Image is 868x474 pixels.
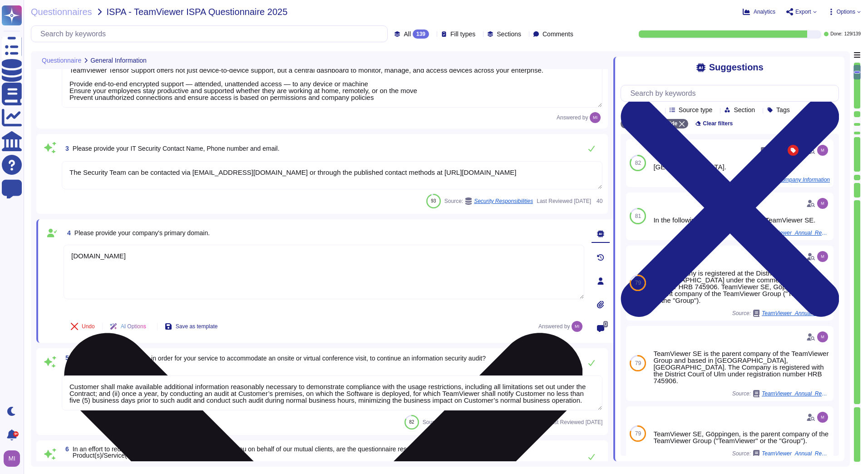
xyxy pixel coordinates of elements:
span: 129 / 139 [844,32,861,36]
span: ISPA - TeamViewer ISPA Questionnaire 2025 [107,7,288,16]
span: All [404,31,411,37]
span: Source: [732,390,830,397]
span: Please provide your IT Security Contact Name, Phone number and email. [73,145,280,152]
span: Security Responsibilities [474,198,533,204]
span: 4 [64,230,71,236]
span: 5 [62,355,69,361]
span: General Information [90,57,147,64]
input: Search by keywords [36,26,387,42]
span: 6 [62,446,69,452]
span: Analytics [754,9,775,15]
img: user [4,450,20,467]
input: Search by keywords [626,85,838,101]
span: Source: [444,197,533,205]
span: Questionnaire [42,57,81,64]
img: user [817,331,828,342]
span: Source: [732,450,830,457]
span: 0 [603,321,608,327]
span: Sections [497,31,521,37]
span: 82 [409,420,414,425]
textarea: The Security Team can be contacted via [EMAIL_ADDRESS][DOMAIN_NAME] or through the published cont... [62,161,602,189]
img: user [572,321,582,332]
span: Options [837,9,855,15]
img: user [817,251,828,262]
div: 139 [413,30,429,39]
span: 81 [635,213,641,219]
div: TeamViewer SE, Göppingen, is the parent company of the TeamViewer Group ("TeamViewer" or the "Gro... [653,430,830,444]
img: user [590,112,601,123]
span: Last Reviewed [DATE] [537,198,591,204]
img: user [817,412,828,423]
span: 40 [595,198,602,204]
button: user [2,449,26,469]
div: 9+ [13,431,19,437]
span: Export [795,9,811,15]
span: 82 [635,160,641,166]
span: Done: [830,32,843,36]
textarea: [DOMAIN_NAME] [64,245,584,299]
span: 3 [62,145,69,152]
span: 93 [431,198,436,203]
textarea: Customer shall make available additional information reasonably necessary to demonstrate complian... [62,375,602,410]
span: Comments [542,31,573,37]
span: 79 [635,360,641,366]
span: Fill types [450,31,475,37]
span: Questionnaires [31,7,92,16]
span: TeamViewer_Annual_Report_2024.pdf [762,451,830,456]
div: TeamViewer SE is the parent company of the TeamViewer Group and based in [GEOGRAPHIC_DATA], [GEOG... [653,350,830,384]
span: 79 [635,431,641,436]
button: Analytics [743,8,775,15]
span: Please provide your company's primary domain. [74,229,210,237]
span: TeamViewer_Annual_Report_2024.pdf [762,391,830,396]
span: 79 [635,280,641,286]
img: user [817,145,828,156]
img: user [817,198,828,209]
span: Answered by [557,115,588,120]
